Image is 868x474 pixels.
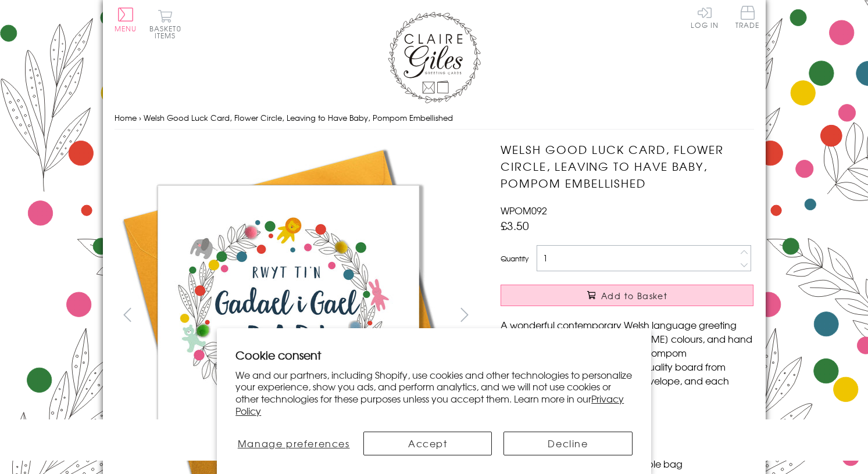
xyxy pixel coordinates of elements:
[388,12,481,103] img: Claire Giles Greetings Cards
[235,432,352,455] button: Manage preferences
[115,112,137,123] a: Home
[735,6,760,31] a: Trade
[735,6,760,28] span: Trade
[235,369,633,417] p: We and our partners, including Shopify, use cookies and other technologies to personalize your ex...
[503,432,632,455] button: Decline
[601,290,667,301] span: Add to Basket
[501,217,529,234] span: £3.50
[501,141,753,191] h1: Welsh Good Luck Card, Flower Circle, Leaving to Have Baby, Pompom Embellished
[501,253,528,264] label: Quantity
[155,23,181,41] span: 0 items
[115,23,137,34] span: Menu
[115,301,141,328] button: prev
[149,9,181,39] button: Basket0 items
[139,112,141,123] span: ›
[238,436,350,450] span: Manage preferences
[363,432,492,455] button: Accept
[235,347,633,363] h2: Cookie consent
[501,203,547,217] span: WPOM092
[691,6,719,28] a: Log In
[235,392,624,418] a: Privacy Policy
[144,112,453,123] span: Welsh Good Luck Card, Flower Circle, Leaving to Have Baby, Pompom Embellished
[115,106,754,130] nav: breadcrumbs
[115,8,137,32] button: Menu
[451,301,477,328] button: next
[501,318,753,401] p: A wonderful contemporary Welsh language greeting card. A mix of bright [PERSON_NAME] colours, and...
[501,285,753,306] button: Add to Basket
